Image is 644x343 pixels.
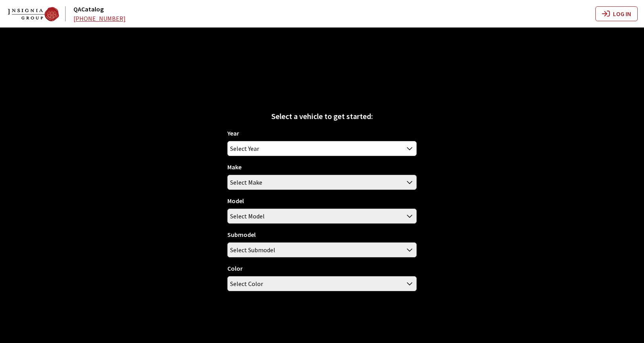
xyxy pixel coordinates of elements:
[230,141,259,156] span: Select Year
[73,5,104,13] a: QACatalog
[227,242,417,257] span: Select Submodel
[227,264,243,273] label: Color
[227,162,241,172] label: Make
[228,243,417,257] span: Select Submodel
[230,277,263,291] span: Select Color
[228,175,417,189] span: Select Make
[227,175,417,190] span: Select Make
[227,128,239,138] label: Year
[228,277,417,291] span: Select Color
[73,15,126,22] a: [PHONE_NUMBER]
[227,196,244,205] label: Model
[228,141,417,156] span: Select Year
[227,276,417,291] span: Select Color
[8,6,72,21] a: QACatalog logo
[230,209,265,223] span: Select Model
[228,209,417,223] span: Select Model
[8,7,59,21] img: Dashboard
[595,6,638,21] button: Log In
[230,175,262,189] span: Select Make
[230,243,275,257] span: Select Submodel
[227,230,256,239] label: Submodel
[227,110,417,122] div: Select a vehicle to get started:
[227,141,417,156] span: Select Year
[227,209,417,224] span: Select Model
